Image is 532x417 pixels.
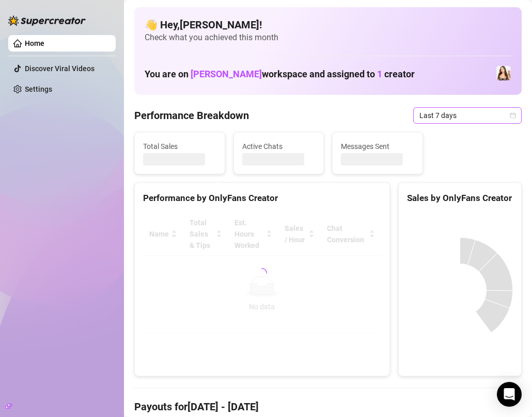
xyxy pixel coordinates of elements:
span: loading [257,268,267,278]
span: build [5,403,12,410]
span: 1 [377,69,382,79]
span: [PERSON_NAME] [191,69,262,79]
h1: You are on workspace and assigned to creator [145,69,415,80]
h4: Payouts for [DATE] - [DATE] [134,399,522,414]
div: Sales by OnlyFans Creator [407,191,513,205]
a: Home [25,39,44,47]
span: calendar [510,112,516,119]
img: logo-BBDzfeDw.svg [8,15,86,26]
div: Open Intercom Messenger [497,382,522,407]
span: Messages Sent [341,141,414,152]
h4: 👋 Hey, [PERSON_NAME] ! [145,18,511,32]
span: Active Chats [242,141,316,152]
a: Discover Viral Videos [25,64,95,73]
a: Settings [25,85,52,93]
span: Last 7 days [419,108,515,123]
div: Performance by OnlyFans Creator [143,191,381,205]
h4: Performance Breakdown [134,108,249,123]
span: Total Sales [143,141,216,152]
img: Lydia [496,66,511,80]
span: Check what you achieved this month [145,32,511,43]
